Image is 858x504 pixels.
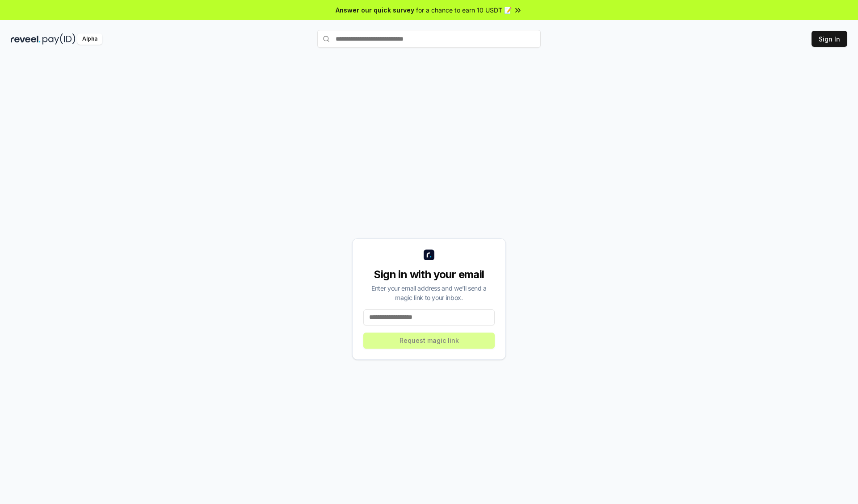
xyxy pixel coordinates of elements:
span: for a chance to earn 10 USDT 📝 [416,5,512,15]
button: Sign In [812,31,847,47]
span: Answer our quick survey [336,5,414,15]
div: Enter your email address and we’ll send a magic link to your inbox. [363,283,495,302]
div: Alpha [77,33,102,45]
img: pay_id [42,33,76,45]
img: reveel_dark [11,33,41,45]
img: logo_small [424,250,434,260]
div: Sign in with your email [363,267,495,282]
